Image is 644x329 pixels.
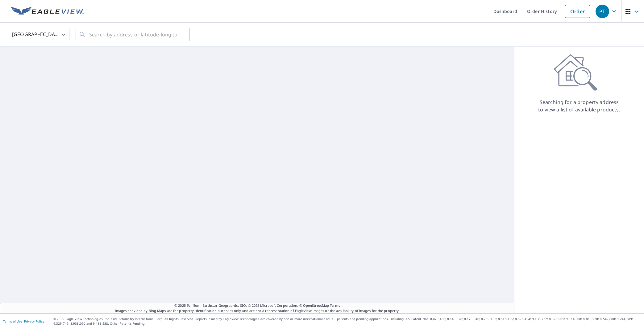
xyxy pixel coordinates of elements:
[565,5,590,18] a: Order
[330,303,340,308] a: Terms
[8,26,69,43] div: [GEOGRAPHIC_DATA]
[53,317,641,326] p: © 2025 Eagle View Technologies, Inc. and Pictometry International Corp. All Rights Reserved. Repo...
[3,319,44,323] p: |
[3,319,22,323] a: Terms of Use
[303,303,329,308] a: OpenStreetMap
[174,303,340,308] span: © 2025 TomTom, Earthstar Geographics SIO, © 2025 Microsoft Corporation, ©
[11,7,84,16] img: EV Logo
[596,5,609,18] div: PT
[89,26,177,43] input: Search by address or latitude-longitude
[24,319,44,323] a: Privacy Policy
[538,98,621,113] p: Searching for a property address to view a list of available products.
